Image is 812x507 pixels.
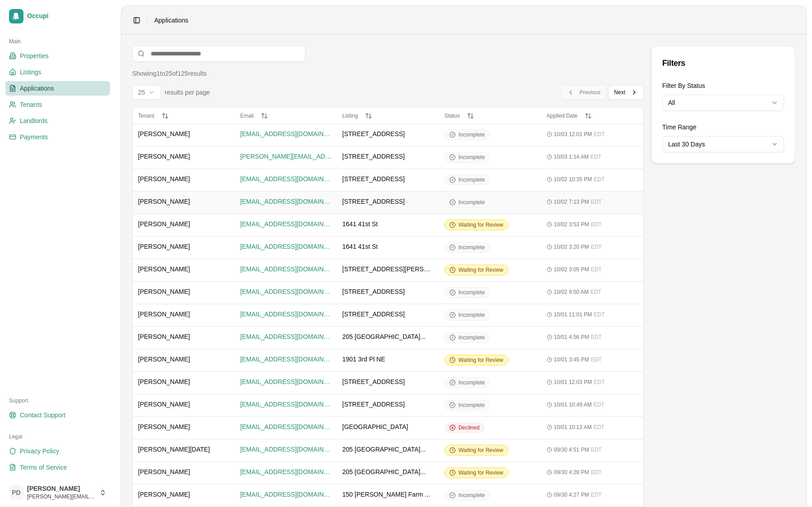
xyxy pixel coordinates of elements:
span: [EMAIL_ADDRESS][DOMAIN_NAME] [240,129,331,138]
span: EDT [591,491,602,498]
span: Status [444,113,460,119]
span: EDT [591,288,601,296]
a: Listings [5,65,110,79]
span: Tenant [138,113,154,119]
span: [STREET_ADDRESS] [342,377,405,386]
button: Next [608,85,644,100]
span: [EMAIL_ADDRESS][DOMAIN_NAME] [240,287,331,296]
span: Incomplete [458,154,485,161]
span: [PERSON_NAME] [138,129,190,138]
button: Listing [342,112,434,119]
span: 10/02 3:53 PM [554,221,589,228]
span: Next [614,89,625,96]
span: Listings [20,68,41,77]
span: 10/01 10:49 AM [554,401,592,408]
a: Payments [5,130,110,144]
span: Tenants [20,100,42,109]
span: Waiting for Review [458,266,503,274]
span: EDT [591,221,602,228]
span: 09/30 4:28 PM [554,469,589,476]
span: [EMAIL_ADDRESS][DOMAIN_NAME] [240,377,331,386]
span: Waiting for Review [458,447,503,454]
span: Incomplete [458,131,485,138]
span: [EMAIL_ADDRESS][DOMAIN_NAME] [240,445,331,454]
span: 09/30 4:27 PM [554,491,589,498]
span: 10/01 11:01 PM [554,311,592,318]
span: [PERSON_NAME] [138,332,190,341]
span: [STREET_ADDRESS] [342,152,405,161]
span: [EMAIL_ADDRESS][DOMAIN_NAME] [240,310,331,319]
span: [PERSON_NAME][EMAIL_ADDRESS][DOMAIN_NAME] [27,493,96,500]
span: Payments [20,132,48,142]
span: [EMAIL_ADDRESS][DOMAIN_NAME] [240,265,331,274]
span: 09/30 4:51 PM [554,446,589,453]
span: 10/02 7:13 PM [554,198,589,206]
span: EDT [594,424,604,431]
span: PD [9,485,23,500]
a: Terms of Service [5,460,110,475]
span: EDT [591,266,602,273]
span: Privacy Policy [20,447,59,456]
span: Incomplete [458,244,485,251]
span: EDT [591,356,602,363]
span: [PERSON_NAME] [138,422,190,431]
a: Occupi [5,5,110,27]
span: 10/02 3:20 PM [554,243,589,251]
span: [PERSON_NAME] [27,485,96,493]
span: [EMAIL_ADDRESS][DOMAIN_NAME] [240,490,331,499]
label: Time Range [662,123,697,131]
span: results per page [165,88,210,97]
span: [EMAIL_ADDRESS][DOMAIN_NAME] [240,400,331,409]
span: EDT [594,311,604,318]
span: Waiting for Review [458,469,503,476]
span: [STREET_ADDRESS] [342,129,405,138]
span: [PERSON_NAME] [138,287,190,296]
span: Contact Support [20,411,65,420]
button: Tenant [138,112,229,119]
span: EDT [594,401,604,408]
div: Support [5,393,110,408]
span: Occupi [27,12,106,20]
div: Filters [662,57,784,69]
span: [PERSON_NAME] [138,355,190,364]
span: [EMAIL_ADDRESS][DOMAIN_NAME] [240,219,331,228]
span: [EMAIL_ADDRESS][DOMAIN_NAME] [240,422,331,431]
a: Applications [5,81,110,96]
span: 10/03 12:01 PM [554,131,592,138]
span: [PERSON_NAME] [138,265,190,274]
span: Incomplete [458,199,485,206]
label: Filter By Status [662,82,705,89]
span: Applications [20,84,54,93]
button: Email [240,112,331,119]
span: [PERSON_NAME][EMAIL_ADDRESS][PERSON_NAME][DOMAIN_NAME] [240,152,331,161]
span: EDT [591,446,602,453]
span: Terms of Service [20,463,67,472]
span: 10/01 4:56 PM [554,333,589,341]
span: [STREET_ADDRESS] [342,287,405,296]
span: Incomplete [458,289,485,296]
span: EDT [591,153,601,160]
button: Status [444,112,535,119]
span: [PERSON_NAME] [138,377,190,386]
span: [PERSON_NAME] [138,400,190,409]
span: [PERSON_NAME] [138,310,190,319]
span: [PERSON_NAME] [138,467,190,476]
span: EDT [591,198,602,206]
span: 10/01 12:03 PM [554,379,592,386]
span: Incomplete [458,379,485,386]
button: PD[PERSON_NAME][PERSON_NAME][EMAIL_ADDRESS][DOMAIN_NAME] [5,482,110,503]
a: Contact Support [5,408,110,422]
span: [EMAIL_ADDRESS][DOMAIN_NAME] [240,332,331,341]
span: [EMAIL_ADDRESS][DOMAIN_NAME] [240,174,331,183]
span: Incomplete [458,402,485,409]
span: [GEOGRAPHIC_DATA] [342,422,408,431]
span: Email [240,113,254,119]
span: [PERSON_NAME] [138,152,190,161]
span: EDT [591,243,602,251]
a: Properties [5,49,110,63]
span: 10/02 9:50 AM [554,288,589,296]
span: EDT [594,176,604,183]
span: 10/02 3:05 PM [554,266,589,273]
span: EDT [591,469,602,476]
span: 10/03 1:14 AM [554,153,589,160]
